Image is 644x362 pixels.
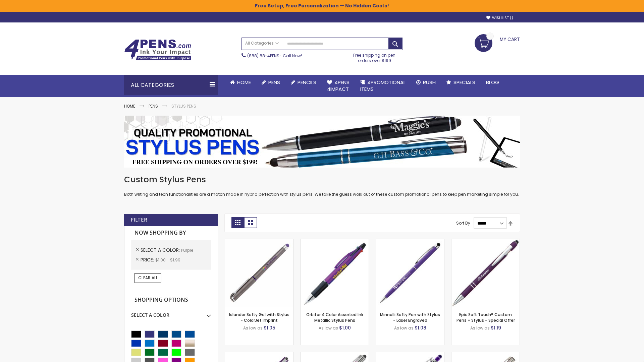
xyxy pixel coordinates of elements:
[243,325,263,331] span: As low as
[376,239,444,307] img: Minnelli Softy Pen with Stylus - Laser Engraved-Purple
[456,220,470,226] label: Sort By
[247,53,302,59] span: - Call Now!
[486,15,513,20] a: Wishlist
[319,325,338,331] span: As low as
[268,79,280,86] span: Pens
[339,324,351,331] span: $1.00
[138,275,158,281] span: Clear All
[229,312,289,323] a: Islander Softy Gel with Stylus - ColorJet Imprint
[301,239,369,307] img: Orbitor 4 Color Assorted Ink Metallic Stylus Pens-Purple
[225,239,293,307] img: Islander Softy Gel with Stylus - ColorJet Imprint-Purple
[453,79,475,86] span: Specials
[124,174,520,197] div: Both writing and tech functionalities are a match made in hybrid perfection with stylus pens. We ...
[376,352,444,358] a: Phoenix Softy with Stylus Pen - Laser-Purple
[237,79,251,86] span: Home
[306,312,363,323] a: Orbitor 4 Color Assorted Ink Metallic Stylus Pens
[149,103,158,109] a: Pens
[124,39,191,61] img: 4Pens Custom Pens and Promotional Products
[298,79,316,86] span: Pencils
[225,239,293,244] a: Islander Softy Gel with Stylus - ColorJet Imprint-Purple
[380,312,440,323] a: Minnelli Softy Pen with Stylus - Laser Engraved
[124,75,218,95] div: All Categories
[231,217,244,228] strong: Grid
[441,75,481,90] a: Specials
[411,75,441,90] a: Rush
[491,324,501,331] span: $1.19
[181,247,193,253] span: Purple
[423,79,436,86] span: Rush
[245,41,279,46] span: All Categories
[124,103,135,109] a: Home
[141,256,155,263] span: Price
[376,239,444,244] a: Minnelli Softy Pen with Stylus - Laser Engraved-Purple
[131,226,211,240] strong: Now Shopping by
[124,174,520,185] h1: Custom Stylus Pens
[225,352,293,358] a: Avendale Velvet Touch Stylus Gel Pen-Purple
[451,239,520,307] img: 4P-MS8B-Purple
[264,324,275,331] span: $1.05
[451,352,520,358] a: Tres-Chic Touch Pen - Standard Laser-Purple
[355,75,411,97] a: 4PROMOTIONALITEMS
[394,325,414,331] span: As low as
[301,352,369,358] a: Tres-Chic with Stylus Metal Pen - Standard Laser-Purple
[327,79,350,93] span: 4Pens 4impact
[451,239,520,244] a: 4P-MS8B-Purple
[346,50,403,63] div: Free shipping on pen orders over $199
[415,324,426,331] span: $1.08
[256,75,285,90] a: Pens
[155,257,180,263] span: $1.00 - $1.99
[481,75,504,90] a: Blog
[360,79,406,93] span: 4PROMOTIONAL ITEMS
[486,79,499,86] span: Blog
[124,116,520,168] img: Stylus Pens
[131,293,211,307] strong: Shopping Options
[131,216,147,224] strong: Filter
[301,239,369,244] a: Orbitor 4 Color Assorted Ink Metallic Stylus Pens-Purple
[322,75,355,97] a: 4Pens4impact
[225,75,256,90] a: Home
[470,325,490,331] span: As low as
[285,75,322,90] a: Pencils
[171,103,196,109] strong: Stylus Pens
[457,312,515,323] a: Epic Soft Touch® Custom Pens + Stylus - Special Offer
[247,53,279,59] a: (888) 88-4PENS
[141,247,181,253] span: Select A Color
[135,273,161,283] a: Clear All
[242,38,282,49] a: All Categories
[131,307,211,318] div: Select A Color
